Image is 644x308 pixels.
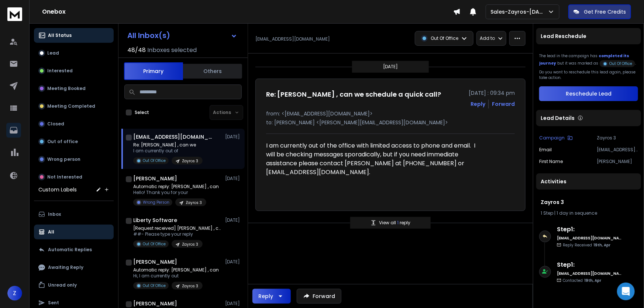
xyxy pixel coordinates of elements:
button: Reply [252,289,291,304]
p: [DATE] [225,301,242,307]
h1: [PERSON_NAME] [133,175,177,182]
div: Reply [258,293,273,300]
button: Lead [34,46,114,60]
span: 1 [397,219,400,226]
button: All Status [34,28,114,43]
p: [Request received] [PERSON_NAME] , can [133,225,222,231]
p: Automatic reply: [PERSON_NAME] , can [133,184,219,190]
p: [EMAIL_ADDRESS][DOMAIN_NAME] [597,147,638,153]
p: [PERSON_NAME] [597,159,638,165]
p: [DATE] : 09:34 pm [469,89,515,97]
p: Zayros 3 [182,158,198,164]
p: [DATE] [225,217,242,223]
div: Open Intercom Messenger [617,283,635,300]
p: [DATE] [383,64,398,70]
img: logo [7,7,22,21]
h6: Step 1 : [557,260,621,269]
p: I am currently out of [133,148,203,154]
p: ##- Please type your reply [133,231,222,237]
button: Inbox [34,207,114,222]
p: Interested [47,68,73,74]
h1: Zayros 3 [541,198,637,206]
p: Meeting Booked [47,86,86,91]
button: Primary [124,62,183,80]
button: Others [183,63,242,79]
button: Reschedule Lead [539,86,638,101]
p: Unread only [48,282,77,288]
div: Activities [536,173,641,190]
button: Z [7,286,22,301]
button: Reply [471,100,485,108]
p: Lead Reschedule [541,32,586,40]
span: 19th, Apr [593,242,610,248]
button: Out of office [34,134,114,149]
div: The lead in the campaign has but it was marked as . [539,53,638,66]
p: View all reply [379,220,411,226]
p: Hi, I am currently out [133,273,219,279]
button: Get Free Credits [568,4,631,19]
p: Do you want to reschedule this lead again, please take action. [539,69,638,80]
button: Forward [297,289,341,304]
p: Lead Details [541,114,575,122]
button: Closed [34,117,114,131]
span: 19th, Apr [584,278,601,283]
p: Campaign [539,135,565,141]
p: Out Of Office [431,35,458,41]
button: Wrong person [34,152,114,167]
p: [DATE] [225,176,242,181]
h1: [EMAIL_ADDRESS][DOMAIN_NAME] [133,133,214,141]
button: Automatic Replies [34,242,114,257]
span: 48 / 48 [127,46,146,55]
p: Out Of Office [143,241,166,247]
button: Not Interested [34,170,114,184]
p: to: [PERSON_NAME] <[PERSON_NAME][EMAIL_ADDRESS][DOMAIN_NAME]> [266,119,515,126]
p: Closed [47,121,64,127]
p: Meeting Completed [47,103,95,109]
p: [DATE] [225,259,242,265]
p: Sales-Zayros-[DATE] [490,8,548,15]
h6: [EMAIL_ADDRESS][DOMAIN_NAME] [557,271,621,276]
p: Re: [PERSON_NAME] , can we [133,142,203,148]
p: Automatic Replies [48,247,92,253]
p: Zayros 3 [186,200,202,205]
p: Hello! Thank you for your [133,190,219,195]
h1: Onebox [42,7,453,16]
h1: [PERSON_NAME] [133,258,177,266]
p: Add to [480,35,495,41]
h3: Inboxes selected [147,46,197,55]
button: All Inbox(s) [121,28,243,43]
h3: Custom Labels [38,186,77,193]
label: Select [135,110,149,115]
h1: Re: [PERSON_NAME] , can we schedule a quick call? [266,89,441,100]
button: Meeting Completed [34,99,114,114]
p: Wrong person [47,156,80,162]
p: [EMAIL_ADDRESS][DOMAIN_NAME] [255,36,330,42]
p: Contacted [563,278,601,283]
h1: [PERSON_NAME] [133,300,177,307]
p: Out Of Office [143,283,166,288]
div: I am currently out of the office with limited access to phone and email. I will be checking messa... [266,141,488,200]
button: Campaign [539,135,573,141]
h6: Step 1 : [557,225,621,234]
p: Sent [48,300,59,306]
button: Unread only [34,278,114,293]
span: 1 day in sequence [557,210,597,216]
p: Zayros 3 [597,135,638,141]
p: Reply Received [563,242,610,248]
button: All [34,225,114,239]
p: First Name [539,159,563,165]
button: Meeting Booked [34,81,114,96]
p: All [48,229,54,235]
p: Wrong Person [143,200,169,205]
button: Awaiting Reply [34,260,114,275]
p: Awaiting Reply [48,264,83,270]
p: Get Free Credits [584,8,626,15]
p: Email [539,147,552,153]
p: Zayros 3 [182,242,198,247]
div: Forward [492,100,515,108]
div: | [541,210,637,216]
p: Inbox [48,211,61,217]
p: All Status [48,32,72,38]
h1: Liberty Software [133,217,177,224]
